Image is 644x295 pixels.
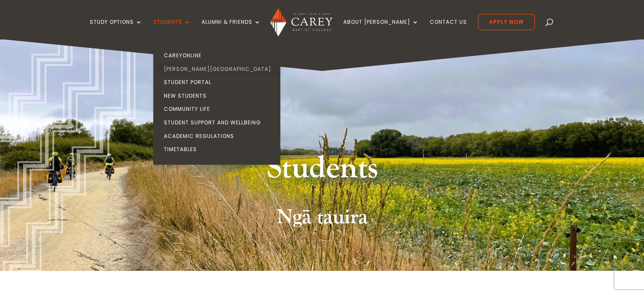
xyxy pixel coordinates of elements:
[276,204,368,230] strong: Ngā tauira
[155,102,282,116] a: Community Life
[155,49,282,62] a: CareyOnline
[430,19,467,39] a: Contact Us
[202,19,261,39] a: Alumni & Friends
[90,19,142,39] a: Study Options
[270,8,332,37] img: Carey Baptist College
[163,149,481,193] h1: Students
[155,76,282,89] a: Student Portal
[155,116,282,129] a: Student Support and Wellbeing
[155,129,282,143] a: Academic Regulations
[153,19,191,39] a: Students
[343,19,419,39] a: About [PERSON_NAME]
[155,143,282,156] a: Timetables
[155,62,282,76] a: [PERSON_NAME][GEOGRAPHIC_DATA]
[155,89,282,103] a: New Students
[478,14,535,30] a: Apply Now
